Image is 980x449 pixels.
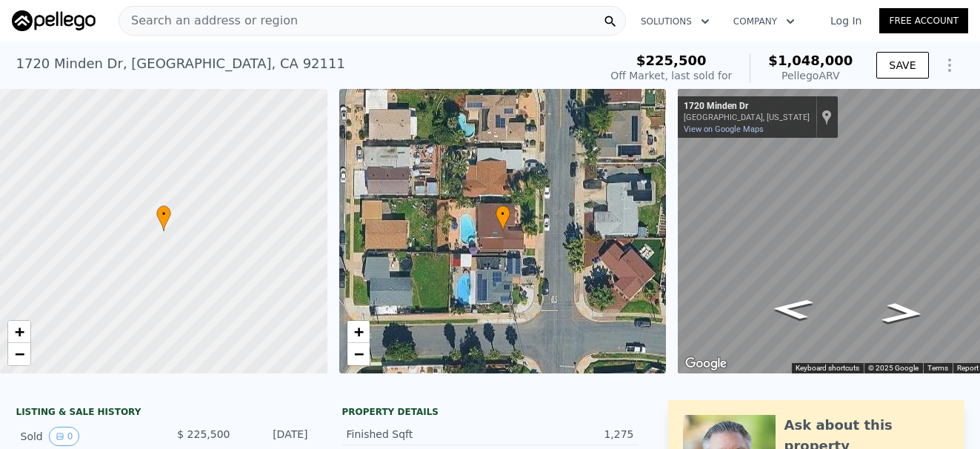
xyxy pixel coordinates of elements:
a: Free Account [879,8,968,33]
button: View historical data [49,427,80,446]
span: • [496,207,510,221]
div: Off Market, last sold for [610,68,732,83]
span: − [15,345,24,363]
span: © 2025 Google [868,364,919,372]
img: Pellego [12,10,96,31]
a: View on Google Maps [684,124,764,134]
span: • [156,207,171,221]
div: Pellego ARV [768,68,853,83]
span: $ 225,500 [177,428,230,440]
div: [GEOGRAPHIC_DATA], [US_STATE] [684,113,810,122]
button: Keyboard shortcuts [796,363,859,373]
span: + [353,322,363,341]
span: $1,048,000 [768,53,853,68]
a: Zoom out [347,343,370,365]
path: Go South, Minden Dr [754,294,830,325]
a: Open this area in Google Maps (opens a new window) [681,354,730,373]
button: Company [721,8,807,35]
button: SAVE [876,52,928,79]
div: • [156,205,171,231]
div: 1720 Minden Dr [684,101,810,113]
div: • [496,205,510,231]
span: − [353,345,363,363]
a: Terms [927,364,948,372]
div: 1720 Minden Dr , [GEOGRAPHIC_DATA] , CA 92111 [16,53,345,74]
span: $225,500 [636,53,707,68]
button: Show Options [935,50,964,80]
div: Finished Sqft [347,427,490,442]
div: Property details [342,406,639,418]
a: Zoom out [8,343,30,365]
path: Go North, Minden Dr [864,298,941,328]
div: Sold [21,427,153,446]
span: Search an address or region [119,12,298,30]
a: Show location on map [821,109,832,125]
div: [DATE] [242,427,308,446]
div: 1,275 [490,427,634,442]
img: Google [681,354,730,373]
span: + [15,322,24,341]
a: Zoom in [8,321,30,343]
div: LISTING & SALE HISTORY [16,406,313,421]
button: Solutions [629,8,721,35]
a: Zoom in [347,321,370,343]
a: Log In [813,13,879,28]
